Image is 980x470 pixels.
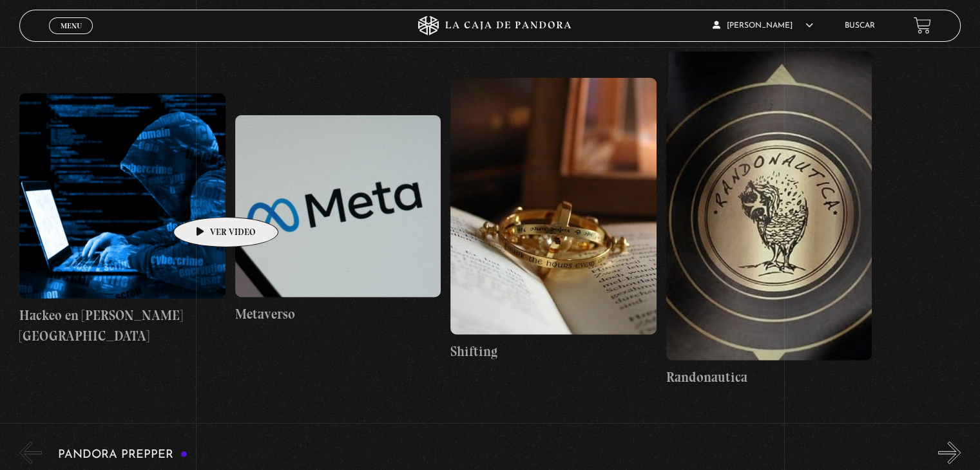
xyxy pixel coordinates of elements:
a: Shifting [450,52,656,387]
h3: Pandora Prepper [58,449,187,461]
span: Menu [61,22,82,30]
h4: Shifting [450,341,656,362]
a: Hackeo en [PERSON_NAME][GEOGRAPHIC_DATA] [19,52,225,387]
a: Buscar [845,22,875,30]
h4: Hackeo en [PERSON_NAME][GEOGRAPHIC_DATA] [19,305,225,346]
a: Randonautica [666,52,872,387]
span: [PERSON_NAME] [713,22,813,30]
button: Next [938,442,961,464]
h4: Randonautica [666,367,872,388]
button: Previous [19,442,42,464]
h4: Metaverso [235,304,441,324]
span: Cerrar [56,32,86,41]
button: Next [938,19,961,42]
a: Metaverso [235,52,441,387]
a: View your shopping cart [914,17,931,34]
button: Previous [19,19,42,42]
